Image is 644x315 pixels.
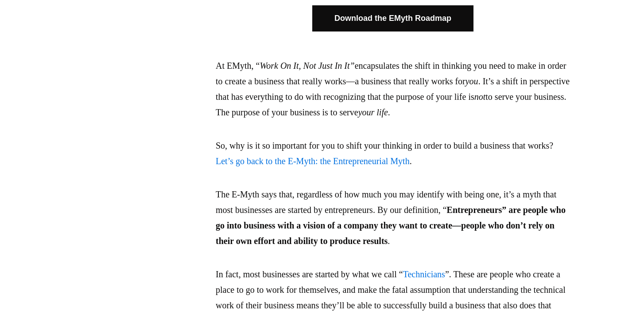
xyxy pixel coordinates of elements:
[216,187,570,249] p: The E-Myth says that, regardless of how much you may identify with being one, it’s a myth that mo...
[216,156,410,166] a: Let’s go back to the E-Myth: the Entrepreneurial Myth
[358,107,388,117] em: your life
[474,92,486,102] em: not
[403,269,445,279] a: Technicians
[216,58,570,120] p: At EMyth, “ encapsulates the shift in thinking you need to make in order to create a business tha...
[600,272,644,315] iframe: Chat Widget
[216,138,570,169] p: So, why is it so important for you to shift your thinking in order to build a business that works? .
[216,205,566,246] strong: Entrepreneurs” are people who go into business with a vision of a company they want to create—peo...
[260,61,354,71] em: Work On It, Not Just In It”
[312,5,473,31] a: Download the EMyth Roadmap
[466,76,478,86] em: you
